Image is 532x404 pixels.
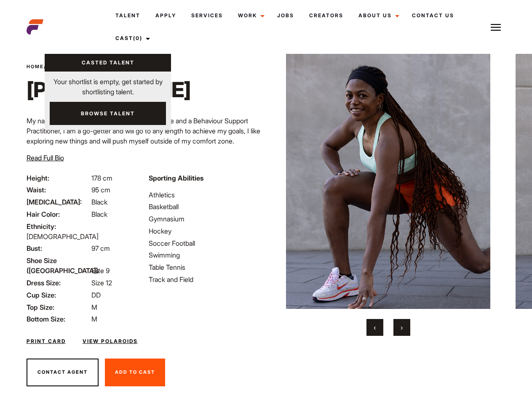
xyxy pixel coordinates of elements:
span: DD [91,291,101,299]
span: Height: [27,173,90,183]
span: Size 12 [91,279,112,287]
button: Read Full Bio [27,153,64,163]
span: My name is [PERSON_NAME] a Registered Nurse and a Behaviour Support Practitioner, I am a go-gette... [27,117,260,145]
a: Contact Us [404,4,462,27]
span: [DEMOGRAPHIC_DATA] [27,232,99,241]
li: Athletics [149,190,261,200]
span: [MEDICAL_DATA]: [27,197,90,207]
button: Add To Cast [105,359,165,386]
span: Cup Size: [27,290,90,300]
a: Cast(0) [108,27,155,50]
span: Dress Size: [27,278,90,288]
a: Print Card [27,338,66,345]
li: Track and Field [149,274,261,284]
span: Shoe Size ([GEOGRAPHIC_DATA]): [27,255,90,276]
span: Read Full Bio [27,154,64,162]
span: / / [27,63,120,70]
img: Burger icon [491,22,501,32]
span: (0) [133,35,142,41]
a: Apply [148,4,184,27]
a: Browse Talent [50,102,166,125]
li: Table Tennis [149,262,261,272]
span: Waist: [27,185,90,195]
span: M [91,303,97,311]
span: 95 cm [91,186,110,194]
li: Basketball [149,202,261,212]
h1: [PERSON_NAME] [27,77,190,102]
strong: Sporting Abilities [149,174,203,182]
span: Previous [374,323,376,332]
span: Hair Color: [27,209,90,219]
span: Size 9 [91,266,110,275]
span: Bust: [27,243,90,253]
span: 178 cm [91,174,112,182]
span: Black [91,198,107,206]
a: View Polaroids [83,338,138,345]
span: M [91,315,97,323]
a: Jobs [270,4,302,27]
a: Talent [108,4,148,27]
button: Contact Agent [27,359,99,386]
span: Top Size: [27,302,90,312]
span: Next [401,323,403,332]
a: Casted Talent [45,54,171,72]
li: Hockey [149,226,261,236]
img: cropped-aefm-brand-fav-22-square.png [27,19,43,35]
span: 97 cm [91,244,110,252]
p: Your shortlist is empty, get started by shortlisting talent. [45,72,171,97]
a: Creators [302,4,351,27]
span: Black [91,210,107,218]
a: Services [184,4,230,27]
span: Add To Cast [115,369,155,375]
li: Swimming [149,250,261,260]
span: Ethnicity: [27,221,90,231]
li: Gymnasium [149,214,261,224]
span: Bottom Size: [27,314,90,324]
a: About Us [351,4,404,27]
a: Work [230,4,270,27]
a: Home [27,64,44,69]
li: Soccer Football [149,238,261,248]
